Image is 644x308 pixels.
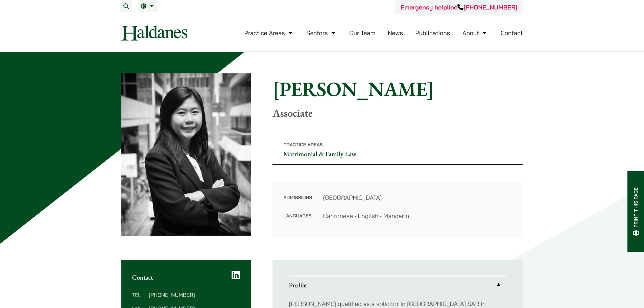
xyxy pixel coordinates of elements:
[501,29,523,37] a: Contact
[272,106,523,119] p: Associate
[283,193,312,211] dt: Admissions
[401,3,517,11] a: Emergency helpline[PHONE_NUMBER]
[283,211,312,220] dt: Languages
[306,29,337,37] a: Sectors
[323,211,512,220] dd: Cantonese • English • Mandarin
[272,77,523,101] h1: [PERSON_NAME]
[232,270,240,280] a: LinkedIn
[132,273,240,281] h2: Contact
[349,29,375,37] a: Our Team
[283,149,356,158] a: Matrimonial & Family Law
[132,292,146,306] dt: Tel
[121,25,187,41] img: Logo of Haldanes
[283,142,323,148] span: Practice Areas
[388,29,403,37] a: News
[141,3,156,9] a: EN
[149,292,240,298] dd: [PHONE_NUMBER]
[415,29,450,37] a: Publications
[244,29,294,37] a: Practice Areas
[289,276,506,294] a: Profile
[323,193,512,202] dd: [GEOGRAPHIC_DATA]
[462,29,488,37] a: About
